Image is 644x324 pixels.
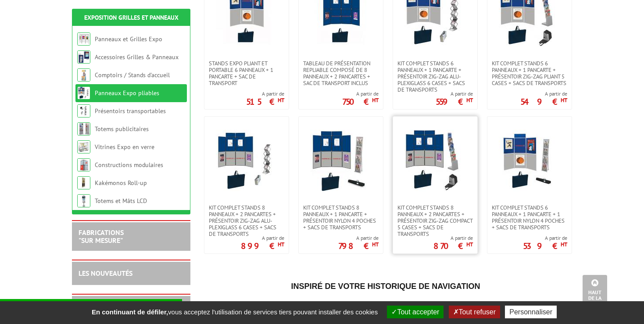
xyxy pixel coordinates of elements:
p: 549 € [520,99,567,104]
a: FABRICATIONS"Sur Mesure" [79,228,124,245]
span: Kit complet stands 8 panneaux + 2 pancartes + présentoir zig-zag alu-plexiglass 6 cases + sacs de... [209,204,284,237]
p: 515 € [246,99,284,104]
span: A partir de [342,90,379,97]
span: A partir de [338,235,379,242]
button: Tout accepter [387,306,444,318]
a: Présentoirs transportables [95,107,166,115]
span: Kit complet stands 6 panneaux + 1 pancarte + présentoir zig-zag alu-plexiglass 6 cases + sacs de ... [397,60,473,93]
sup: HT [561,241,567,248]
a: Kakémonos Roll-up [95,179,147,187]
p: 870 € [433,243,473,249]
img: Kakémonos Roll-up [77,176,90,189]
p: 798 € [338,243,379,249]
img: Kit complet stands 8 panneaux + 1 pancarte + présentoir nylon 4 poches + sacs de transports [310,130,372,191]
img: Vitrines Expo en verre [77,140,90,153]
span: Kit complet stands 6 panneaux + 1 pancarte + présentoir zig-zag pliant 5 cases + sacs de transports [492,60,567,86]
a: Accessoires Grilles & Panneaux [95,53,179,61]
img: Kit complet stands 8 panneaux + 2 pancartes + présentoir zig-zag compact 5 cases + sacs de transp... [404,130,466,191]
a: Vitrines Expo en verre [95,143,154,151]
sup: HT [561,96,567,104]
img: Panneaux et Grilles Expo [77,32,90,46]
span: Kit complet stands 6 panneaux + 1 pancarte + 1 présentoir nylon 4 poches + sacs de transports [492,204,567,231]
a: Constructions modulaires [95,161,163,169]
span: A partir de [523,235,567,242]
strong: En continuant de défiler, [92,308,168,316]
sup: HT [372,241,379,248]
a: Comptoirs / Stands d'accueil [95,71,170,79]
a: Panneaux Expo pliables [95,89,159,97]
img: Kit complet stands 6 panneaux + 1 pancarte + 1 présentoir nylon 4 poches + sacs de transports [499,130,560,191]
sup: HT [372,96,379,104]
img: Totems et Mâts LCD [77,194,90,207]
a: Kit complet stands 6 panneaux + 1 pancarte + présentoir zig-zag pliant 5 cases + sacs de transports [487,60,572,86]
span: A partir de [433,235,473,242]
span: A partir de [436,90,473,97]
span: A partir de [520,90,567,97]
a: Kit complet stands 6 panneaux + 1 pancarte + 1 présentoir nylon 4 poches + sacs de transports [487,204,572,231]
span: Kit complet stands 8 panneaux + 2 pancartes + présentoir zig-zag compact 5 cases + sacs de transp... [397,204,473,237]
img: Totems publicitaires [77,122,90,135]
a: Haut de la page [583,275,607,311]
img: Accessoires Grilles & Panneaux [77,50,90,64]
img: Présentoirs transportables [77,104,90,117]
p: 559 € [436,99,473,104]
img: Kit complet stands 8 panneaux + 2 pancartes + présentoir zig-zag alu-plexiglass 6 cases + sacs de... [216,130,277,191]
sup: HT [278,241,284,248]
a: Kit complet stands 8 panneaux + 1 pancarte + présentoir nylon 4 poches + sacs de transports [299,204,383,231]
sup: HT [466,96,473,104]
a: Kit complet stands 6 panneaux + 1 pancarte + présentoir zig-zag alu-plexiglass 6 cases + sacs de ... [393,60,477,93]
p: 539 € [523,243,567,249]
span: Kit complet stands 8 panneaux + 1 pancarte + présentoir nylon 4 poches + sacs de transports [303,204,379,231]
span: Inspiré de votre historique de navigation [291,282,480,291]
sup: HT [278,96,284,104]
a: Kit complet stands 8 panneaux + 2 pancartes + présentoir zig-zag compact 5 cases + sacs de transp... [393,204,477,237]
img: Comptoirs / Stands d'accueil [77,68,90,82]
a: Kit complet stands 8 panneaux + 2 pancartes + présentoir zig-zag alu-plexiglass 6 cases + sacs de... [204,204,289,237]
img: Constructions modulaires [77,158,90,171]
span: Stands expo pliant et portable 6 panneaux + 1 pancarte + sac de transport [209,60,284,86]
a: Totems publicitaires [95,125,149,133]
span: vous acceptez l'utilisation de services tiers pouvant installer des cookies [87,308,382,316]
a: LES NOUVEAUTÉS [79,269,132,278]
p: 899 € [241,243,284,249]
img: Panneaux Expo pliables [77,86,90,100]
span: A partir de [241,235,284,242]
a: Exposition Grilles et Panneaux [84,14,179,21]
span: TABLEAU DE PRÉSENTATION REPLIABLE COMPOSÉ DE 8 panneaux + 2 pancartes + sac de transport inclus [303,60,379,86]
sup: HT [466,241,473,248]
button: Personnaliser (fenêtre modale) [505,306,557,318]
span: A partir de [246,90,284,97]
a: Panneaux et Grilles Expo [95,35,162,43]
a: TABLEAU DE PRÉSENTATION REPLIABLE COMPOSÉ DE 8 panneaux + 2 pancartes + sac de transport inclus [299,60,383,86]
p: 750 € [342,99,379,104]
button: Tout refuser [449,306,500,318]
a: Totems et Mâts LCD [95,197,147,205]
a: Stands expo pliant et portable 6 panneaux + 1 pancarte + sac de transport [204,60,289,86]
